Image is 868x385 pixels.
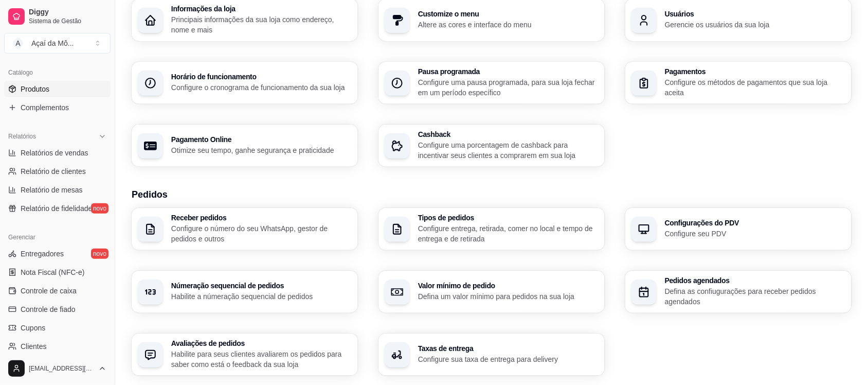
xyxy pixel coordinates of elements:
[4,81,111,97] a: Produtos
[418,291,599,302] p: Defina um valor mínimo para pedidos na sua loja
[171,14,352,35] p: Principais informações da sua loja como endereço, nome e mais
[665,286,845,307] p: Defina as confiugurações para receber pedidos agendados
[171,349,352,370] p: Habilite para seus clientes avaliarem os pedidos para saber como está o feedback da sua loja
[625,62,852,104] button: PagamentosConfigure os métodos de pagamentos que sua loja aceita
[21,148,88,158] span: Relatórios de vendas
[378,271,605,313] button: Valor mínimo de pedidoDefina um valor mínimo para pedidos na sua loja
[21,185,83,195] span: Relatório de mesas
[418,282,599,289] h3: Valor mínimo de pedido
[4,99,111,116] a: Complementos
[21,249,64,259] span: Entregadores
[132,334,358,376] button: Avaliações de pedidosHabilite para seus clientes avaliarem os pedidos para saber como está o feed...
[418,131,599,138] h3: Cashback
[665,68,845,75] h3: Pagamentos
[29,364,94,373] span: [EMAIL_ADDRESS][DOMAIN_NAME]
[4,283,111,299] a: Controle de caixa
[132,271,358,313] button: Númeração sequencial de pedidosHabilite a númeração sequencial de pedidos
[4,64,111,81] div: Catálogo
[378,334,605,376] button: Taxas de entregaConfigure sua taxa de entrega para delivery
[132,187,852,202] h3: Pedidos
[378,208,605,250] button: Tipos de pedidosConfigure entrega, retirada, comer no local e tempo de entrega e de retirada
[418,20,599,30] p: Altere as cores e interface do menu
[665,20,845,30] p: Gerencie os usuários da sua loja
[418,223,599,244] p: Configure entrega, retirada, comer no local e tempo de entrega e de retirada
[29,17,106,25] span: Sistema de Gestão
[418,214,599,221] h3: Tipos de pedidos
[4,356,111,381] button: [EMAIL_ADDRESS][DOMAIN_NAME]
[378,62,605,104] button: Pausa programadaConfigure uma pausa programada, para sua loja fechar em um período específico
[171,73,352,80] h3: Horário de funcionamento
[171,145,352,155] p: Otimize seu tempo, ganhe segurança e praticidade
[171,340,352,347] h3: Avaliações de pedidos
[4,200,111,217] a: Relatório de fidelidadenovo
[21,304,76,314] span: Controle de fiado
[21,286,77,296] span: Controle de caixa
[4,33,111,54] button: Select a team
[378,125,605,167] button: CashbackConfigure uma porcentagem de cashback para incentivar seus clientes a comprarem em sua loja
[665,10,845,17] h3: Usuários
[21,267,84,277] span: Nota Fiscal (NFC-e)
[665,77,845,98] p: Configure os métodos de pagamentos que sua loja aceita
[625,271,852,313] button: Pedidos agendadosDefina as confiugurações para receber pedidos agendados
[4,4,111,29] a: DiggySistema de Gestão
[4,338,111,355] a: Clientes
[21,323,45,333] span: Cupons
[4,301,111,318] a: Controle de fiado
[4,320,111,336] a: Cupons
[418,10,599,17] h3: Customize o menu
[665,277,845,284] h3: Pedidos agendados
[132,208,358,250] button: Receber pedidosConfigure o número do seu WhatsApp, gestor de pedidos e outros
[31,38,74,48] div: Açaí da Mô ...
[171,282,352,289] h3: Númeração sequencial de pedidos
[21,341,47,352] span: Clientes
[4,163,111,180] a: Relatório de clientes
[4,145,111,161] a: Relatórios de vendas
[132,125,358,167] button: Pagamento OnlineOtimize seu tempo, ganhe segurança e praticidade
[418,77,599,98] p: Configure uma pausa programada, para sua loja fechar em um período específico
[4,182,111,198] a: Relatório de mesas
[29,8,106,17] span: Diggy
[171,82,352,93] p: Configure o cronograma de funcionamento da sua loja
[21,203,92,214] span: Relatório de fidelidade
[171,223,352,244] p: Configure o número do seu WhatsApp, gestor de pedidos e outros
[171,5,352,12] h3: Informações da loja
[418,140,599,161] p: Configure uma porcentagem de cashback para incentivar seus clientes a comprarem em sua loja
[171,214,352,221] h3: Receber pedidos
[8,132,36,141] span: Relatórios
[21,84,49,94] span: Produtos
[4,246,111,262] a: Entregadoresnovo
[418,68,599,75] h3: Pausa programada
[13,38,23,48] span: A
[21,166,86,177] span: Relatório de clientes
[665,229,845,239] p: Configure seu PDV
[4,264,111,281] a: Nota Fiscal (NFC-e)
[171,291,352,302] p: Habilite a númeração sequencial de pedidos
[132,62,358,104] button: Horário de funcionamentoConfigure o cronograma de funcionamento da sua loja
[4,229,111,246] div: Gerenciar
[418,345,599,352] h3: Taxas de entrega
[625,208,852,250] button: Configurações do PDVConfigure seu PDV
[665,219,845,226] h3: Configurações do PDV
[418,354,599,364] p: Configure sua taxa de entrega para delivery
[171,136,352,143] h3: Pagamento Online
[21,102,69,113] span: Complementos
